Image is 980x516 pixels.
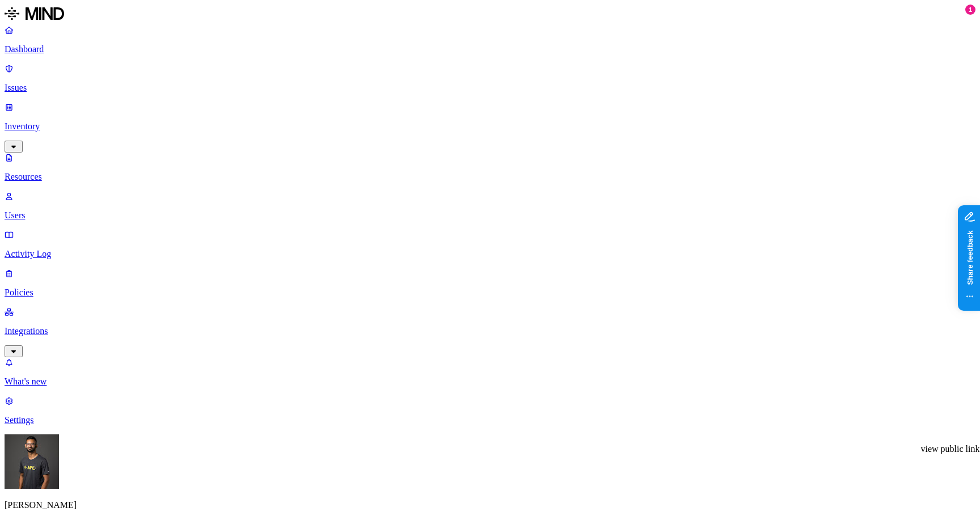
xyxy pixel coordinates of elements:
[5,287,975,298] p: Policies
[921,444,980,454] div: view public link
[5,121,975,132] p: Inventory
[5,5,64,23] img: MIND
[5,172,975,182] p: Resources
[5,249,975,259] p: Activity Log
[5,83,975,93] p: Issues
[5,44,975,54] p: Dashboard
[5,415,975,425] p: Settings
[5,326,975,336] p: Integrations
[5,210,975,221] p: Users
[965,5,975,15] div: 1
[5,377,975,387] p: What's new
[5,434,59,489] img: Amit Cohen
